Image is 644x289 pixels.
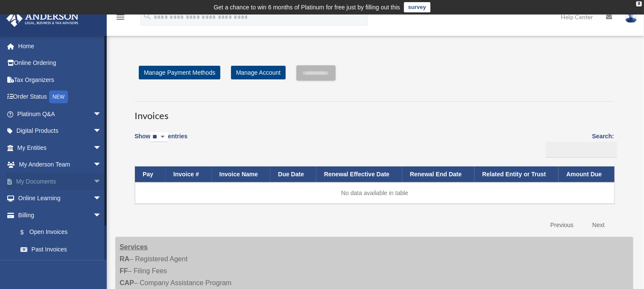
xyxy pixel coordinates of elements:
a: My Entitiesarrow_drop_down [6,139,114,156]
img: Anderson Advisors Platinum Portal [4,10,81,27]
i: menu [115,12,126,22]
strong: RA [120,255,129,263]
div: close [636,1,642,6]
h3: Invoices [135,101,614,123]
th: Pay: activate to sort column descending [135,166,166,182]
a: Home [6,38,114,55]
span: arrow_drop_down [93,105,110,123]
span: arrow_drop_down [93,190,110,207]
th: Invoice Name: activate to sort column ascending [212,166,271,182]
strong: Services [120,243,148,251]
a: Platinum Q&Aarrow_drop_down [6,105,114,123]
a: $Open Invoices [12,224,106,241]
label: Show entries [135,131,187,151]
a: survey [404,2,430,12]
a: Manage Payment Methods [139,66,220,79]
a: Manage Payments [12,258,110,275]
a: Online Learningarrow_drop_down [6,190,114,207]
th: Renewal Effective Date: activate to sort column ascending [316,166,402,182]
td: No data available in table [135,182,615,204]
a: My Anderson Teamarrow_drop_down [6,156,114,173]
a: Digital Productsarrow_drop_down [6,123,114,140]
label: Search: [543,131,614,158]
div: Get a chance to win 6 months of Platinum for free just by filling out this [214,2,400,12]
div: NEW [49,90,68,103]
input: Search: [546,142,617,158]
a: Previous [544,216,580,234]
select: Showentries [150,132,168,142]
a: Past Invoices [12,241,110,258]
a: My Documentsarrow_drop_down [6,173,114,190]
th: Invoice #: activate to sort column ascending [166,166,212,182]
a: menu [115,15,126,22]
span: $ [25,227,29,238]
a: Billingarrow_drop_down [6,207,110,224]
th: Due Date: activate to sort column ascending [270,166,316,182]
a: Order StatusNEW [6,88,114,106]
a: Next [586,216,611,234]
a: Manage Account [231,66,286,79]
th: Amount Due: activate to sort column ascending [559,166,615,182]
th: Renewal End Date: activate to sort column ascending [402,166,474,182]
span: arrow_drop_down [93,123,110,140]
span: arrow_drop_down [93,173,110,190]
strong: FF [120,267,128,274]
span: arrow_drop_down [93,139,110,157]
i: search [143,12,152,21]
img: User Pic [625,11,638,23]
span: arrow_drop_down [93,207,110,224]
th: Related Entity or Trust: activate to sort column ascending [474,166,559,182]
a: Online Ordering [6,55,114,72]
strong: CAP [120,279,134,286]
span: arrow_drop_down [93,156,110,174]
a: Tax Organizers [6,71,114,88]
